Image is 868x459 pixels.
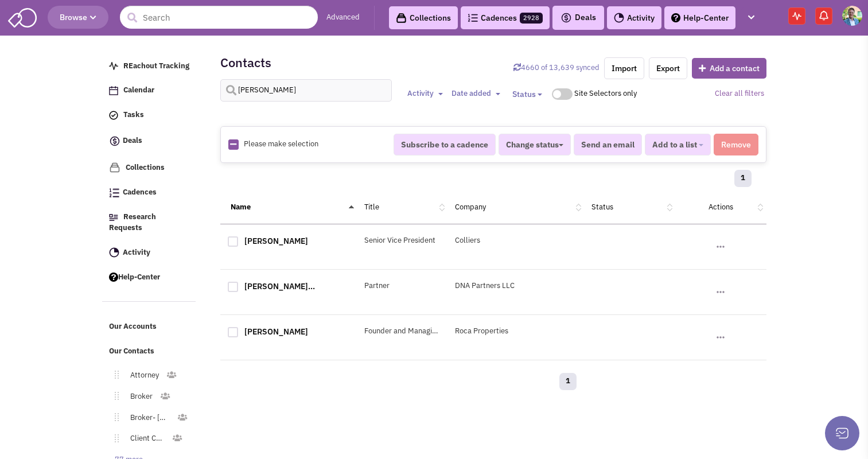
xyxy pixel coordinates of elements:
img: icon-collection-lavender.png [109,162,120,173]
span: Please make selection [244,139,318,149]
span: Our Contacts [109,346,154,356]
a: Client Contact [119,430,172,447]
a: Attorney [119,367,166,384]
img: icon-deals.svg [109,134,120,148]
a: Cadences2928 [461,6,550,29]
a: 1 [559,373,577,390]
span: Tasks [123,110,144,120]
span: Cadences [123,188,157,197]
a: 1 [734,170,752,187]
img: Move.png [109,371,119,379]
a: [PERSON_NAME] [244,236,308,246]
a: [PERSON_NAME] [244,326,308,337]
img: SmartAdmin [8,6,37,28]
a: Activity [103,242,196,264]
a: Sync contacts with Retailsphere [513,63,600,72]
img: Rectangle.png [228,139,239,150]
img: Move.png [109,413,119,421]
span: Activity [123,247,150,257]
div: Site Selectors only [574,88,641,99]
span: Research Requests [109,212,156,232]
span: Deals [560,12,596,22]
input: Search contacts [220,79,392,102]
h2: Contacts [220,57,271,68]
a: Name [231,202,251,212]
a: REachout Tracking [103,56,196,77]
span: REachout Tracking [123,61,189,71]
a: Import [604,57,644,79]
a: Cadences [103,182,196,204]
a: [PERSON_NAME]... [244,281,315,291]
a: Broker [119,388,159,405]
img: icon-collection-lavender-black.svg [396,13,407,24]
button: Subscribe to a cadence [394,134,496,155]
button: Deals [557,10,600,25]
button: Activity [404,88,446,100]
button: Add a contact [692,58,766,79]
a: Research Requests [103,207,196,239]
span: Collections [126,162,165,172]
span: Calendar [123,85,154,95]
img: icon-deals.svg [560,11,572,25]
a: Advanced [326,12,360,23]
span: Browse [60,12,96,22]
div: Roca Properties [447,326,584,337]
img: Research.png [109,214,118,221]
a: Broker- [GEOGRAPHIC_DATA] [119,410,177,426]
div: Partner [357,281,448,291]
button: Date added [448,88,504,100]
button: Remove [714,134,758,155]
img: icon-tasks.png [109,111,118,120]
a: Status [591,202,613,212]
a: Deals [103,129,196,154]
div: Senior Vice President [357,235,448,246]
a: Collections [389,6,458,29]
span: Our Accounts [109,322,157,332]
img: Move.png [109,392,119,400]
input: Search [120,6,318,29]
img: help.png [109,273,118,282]
img: Gregory Jones [842,6,862,26]
a: Help-Center [664,6,735,29]
button: Status [505,84,549,104]
div: Founder and Managing Member [357,326,448,337]
div: Colliers [447,235,584,246]
span: Date added [451,88,491,98]
span: Status [512,89,536,99]
a: Calendar [103,80,196,102]
span: Activity [407,88,434,98]
button: Browse [48,6,108,29]
div: DNA Partners LLC [447,281,584,291]
img: Cadences_logo.png [468,14,478,22]
a: Title [364,202,379,212]
img: Cadences_logo.png [109,188,119,197]
a: Help-Center [103,267,196,289]
a: Company [455,202,486,212]
img: help.png [671,13,680,22]
img: Move.png [109,434,119,442]
a: Clear all filters [715,88,764,98]
span: 2928 [520,13,543,24]
a: Actions [709,202,733,212]
a: Our Contacts [103,341,196,363]
a: Tasks [103,104,196,126]
img: Activity.png [614,13,624,23]
a: Export [649,57,687,79]
a: Collections [103,157,196,179]
a: Our Accounts [103,316,196,338]
img: Calendar.png [109,86,118,95]
a: Activity [607,6,661,29]
img: Activity.png [109,247,119,258]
